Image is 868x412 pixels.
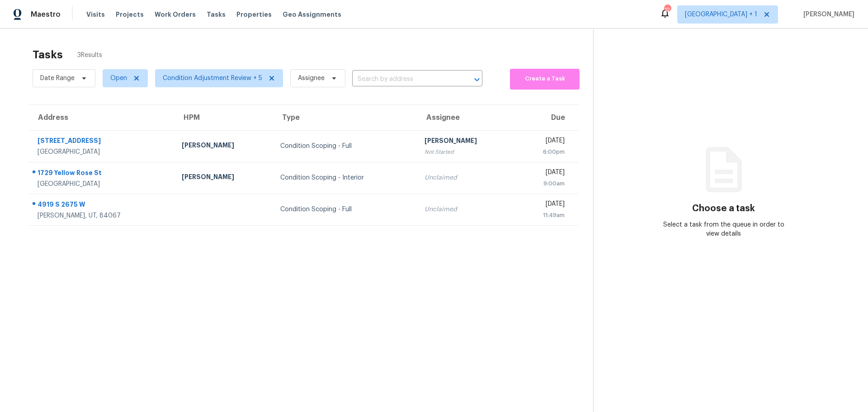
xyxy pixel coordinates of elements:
div: [PERSON_NAME], UT, 84067 [38,211,167,220]
div: 1729 Yellow Rose St [38,168,167,180]
span: [PERSON_NAME] [800,10,854,19]
input: Search by address [352,72,457,86]
div: Unclaimed [425,173,509,182]
div: 6:00pm [523,147,565,156]
span: Create a Task [514,74,575,84]
div: Unclaimed [425,205,509,214]
button: Open [471,73,483,86]
div: [DATE] [523,136,565,147]
h3: Choose a task [692,204,755,213]
h2: Tasks [33,50,63,59]
span: Tasks [207,11,226,18]
span: [GEOGRAPHIC_DATA] + 1 [685,10,757,19]
div: [DATE] [523,199,565,211]
span: Properties [236,10,272,19]
span: Assignee [298,74,325,83]
div: [PERSON_NAME] [425,136,509,147]
span: Date Range [40,74,75,83]
div: [GEOGRAPHIC_DATA] [38,147,167,156]
th: Address [29,105,175,130]
th: Type [273,105,417,130]
span: Visits [86,10,105,19]
div: [STREET_ADDRESS] [38,136,167,147]
div: Condition Scoping - Full [280,142,410,151]
span: Maestro [31,10,61,19]
div: Condition Scoping - Full [280,205,410,214]
th: Due [515,105,579,130]
button: Create a Task [510,69,580,90]
div: [PERSON_NAME] [182,172,266,184]
div: Not Started [425,147,509,156]
span: Work Orders [155,10,196,19]
span: Condition Adjustment Review + 5 [163,74,262,83]
th: Assignee [417,105,516,130]
div: 11:49am [523,211,565,220]
div: 12 [664,5,670,14]
div: 4919 S 2675 W [38,200,167,211]
div: 9:00am [523,179,565,188]
span: 3 Results [77,51,102,60]
div: [GEOGRAPHIC_DATA] [38,180,167,189]
div: [DATE] [523,168,565,179]
div: Select a task from the queue in order to view details [659,220,789,238]
div: Condition Scoping - Interior [280,173,410,182]
span: Open [110,74,127,83]
span: Geo Assignments [283,10,341,19]
div: [PERSON_NAME] [182,141,266,152]
th: HPM [175,105,273,130]
span: Projects [116,10,144,19]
